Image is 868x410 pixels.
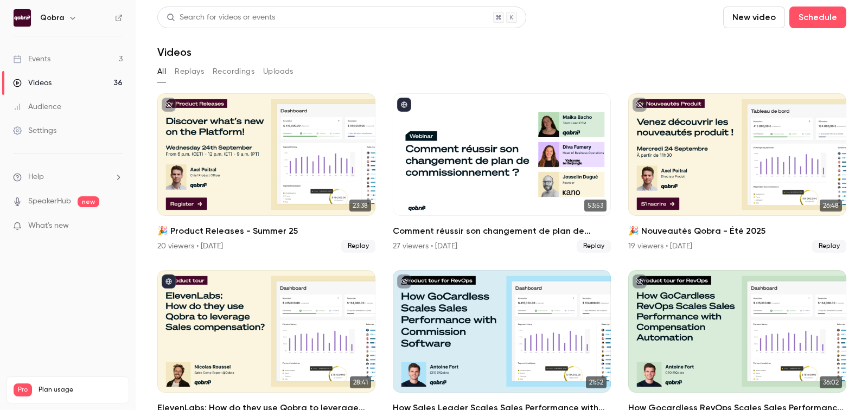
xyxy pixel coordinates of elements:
[633,98,647,112] button: unpublished
[13,78,52,88] div: Videos
[28,196,71,207] a: SpeakerHub
[393,93,611,253] a: 53:53Comment réussir son changement de plan de commissionnement ?27 viewers • [DATE]Replay
[584,200,607,212] span: 53:53
[628,93,846,253] li: 🎉 Nouveautés Qobra - Été 2025
[162,98,176,112] button: unpublished
[157,46,192,59] h1: Videos
[628,93,846,253] a: 26:48🎉 Nouveautés Qobra - Été 202519 viewers • [DATE]Replay
[40,12,64,23] h6: Qobra
[157,93,375,253] a: 23:38🎉 Product Releases - Summer 2520 viewers • [DATE]Replay
[393,93,611,253] li: Comment réussir son changement de plan de commissionnement ?
[820,376,842,388] span: 36:02
[341,240,375,253] span: Replay
[13,101,61,112] div: Audience
[14,383,32,396] span: Pro
[393,225,611,238] h2: Comment réussir son changement de plan de commissionnement ?
[213,63,254,80] button: Recordings
[397,274,411,289] button: unpublished
[263,63,293,80] button: Uploads
[633,274,647,289] button: unpublished
[350,376,371,388] span: 28:41
[78,196,99,207] span: new
[586,376,607,388] span: 21:52
[157,225,375,238] h2: 🎉 Product Releases - Summer 25
[157,63,166,80] button: All
[723,7,785,28] button: New video
[157,93,375,253] li: 🎉 Product Releases - Summer 25
[789,7,846,28] button: Schedule
[820,200,842,212] span: 26:48
[162,274,176,289] button: published
[39,386,122,394] span: Plan usage
[28,220,69,232] span: What's new
[175,63,204,80] button: Replays
[13,171,123,183] li: help-dropdown-opener
[393,241,457,252] div: 27 viewers • [DATE]
[13,125,56,136] div: Settings
[577,240,611,253] span: Replay
[397,98,411,112] button: published
[13,54,50,65] div: Events
[628,241,692,252] div: 19 viewers • [DATE]
[167,12,275,23] div: Search for videos or events
[628,225,846,238] h2: 🎉 Nouveautés Qobra - Été 2025
[14,9,31,27] img: Qobra
[157,241,223,252] div: 20 viewers • [DATE]
[349,200,371,212] span: 23:38
[157,7,846,403] section: Videos
[812,240,846,253] span: Replay
[28,171,44,183] span: Help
